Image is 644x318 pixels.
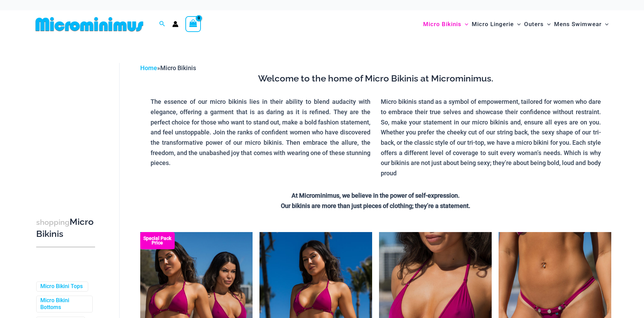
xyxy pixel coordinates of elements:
span: Micro Bikinis [423,15,461,33]
a: OutersMenu ToggleMenu Toggle [522,14,552,35]
a: Account icon link [172,21,178,27]
img: MM SHOP LOGO FLAT [33,17,146,32]
p: The essence of our micro bikinis lies in their ability to blend audacity with elegance, offering ... [151,97,371,168]
strong: At Microminimus, we believe in the power of self-expression. [292,192,460,199]
h3: Micro Bikinis [36,216,95,240]
p: Micro bikinis stand as a symbol of empowerment, tailored for women who dare to embrace their true... [381,97,601,178]
span: Outers [524,15,544,33]
a: Micro LingerieMenu ToggleMenu Toggle [470,14,522,35]
strong: Our bikinis are more than just pieces of clothing; they’re a statement. [281,202,470,209]
span: Micro Bikinis [160,64,196,72]
a: Micro BikinisMenu ToggleMenu Toggle [421,14,470,35]
a: Home [140,64,157,72]
a: View Shopping Cart, empty [185,16,201,32]
span: Micro Lingerie [472,15,514,33]
a: Search icon link [159,20,165,29]
nav: Site Navigation [420,13,612,36]
span: Menu Toggle [514,15,521,33]
b: Special Pack Price [140,236,175,245]
h3: Welcome to the home of Micro Bikinis at Microminimus. [145,73,606,85]
span: Menu Toggle [602,15,609,33]
iframe: TrustedSite Certified [36,57,98,195]
a: Mens SwimwearMenu ToggleMenu Toggle [552,14,610,35]
span: Menu Toggle [461,15,468,33]
a: Micro Bikini Tops [40,283,83,290]
span: Menu Toggle [544,15,551,33]
a: Micro Bikini Bottoms [40,297,87,311]
span: Mens Swimwear [554,15,602,33]
span: shopping [36,218,70,227]
span: » [140,64,196,72]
